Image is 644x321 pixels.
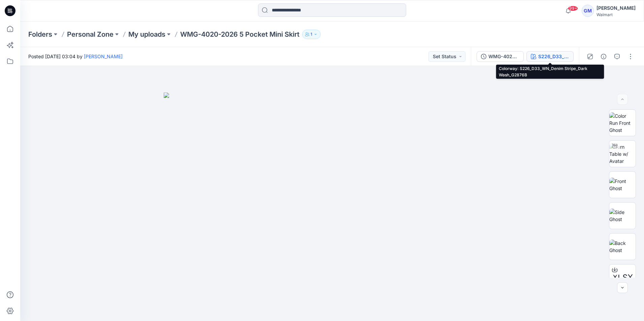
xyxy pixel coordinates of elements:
[609,209,636,223] img: Side Ghost
[609,112,636,134] img: Color Run Front Ghost
[477,51,524,62] button: WMG-4020-2026 5 Pocket Mini Skirt_Full Colorway
[568,6,578,11] span: 99+
[302,30,321,39] button: 1
[612,272,633,284] span: XLSX
[311,31,312,38] p: 1
[538,53,569,60] div: S226_D33_WN_Denim Stripe_Dark Wash_G2876B
[582,5,594,17] div: GM
[597,4,636,12] div: [PERSON_NAME]
[597,12,636,17] div: Walmart
[128,30,165,39] a: My uploads
[180,30,299,39] p: WMG-4020-2026 5 Pocket Mini Skirt
[488,53,519,60] div: WMG-4020-2026 5 Pocket Mini Skirt_Full Colorway
[526,51,574,62] button: S226_D33_WN_Denim Stripe_Dark Wash_G2876B
[67,30,114,39] a: Personal Zone
[609,143,636,165] img: Turn Table w/ Avatar
[84,53,123,59] a: [PERSON_NAME]
[164,93,501,321] img: eyJhbGciOiJIUzI1NiIsImtpZCI6IjAiLCJzbHQiOiJzZXMiLCJ0eXAiOiJKV1QifQ.eyJkYXRhIjp7InR5cGUiOiJzdG9yYW...
[28,53,123,60] span: Posted [DATE] 03:04 by
[609,178,636,192] img: Front Ghost
[598,51,609,62] button: Details
[609,240,636,254] img: Back Ghost
[28,30,52,39] a: Folders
